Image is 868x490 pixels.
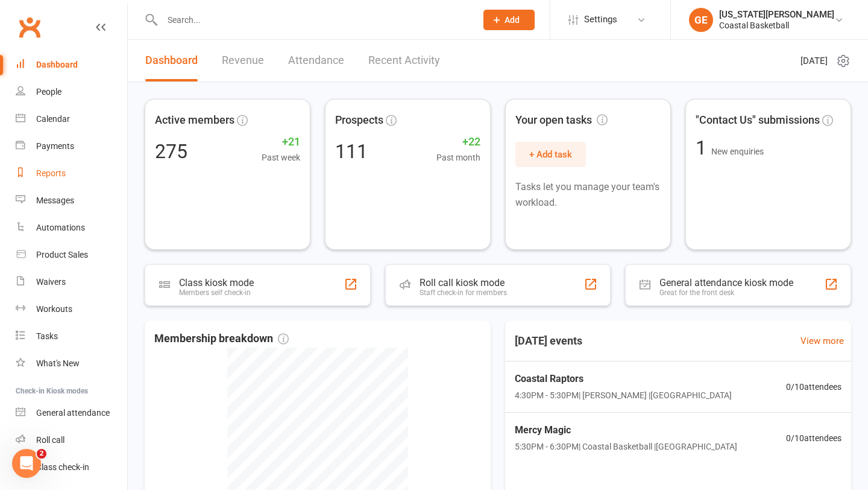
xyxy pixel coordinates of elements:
div: Staff check-in for members [420,288,507,297]
a: Payments [16,133,127,160]
a: Reports [16,160,127,187]
div: Waivers [36,277,66,287]
span: Settings [584,6,617,33]
a: Dashboard [16,51,127,78]
div: People [36,87,61,97]
a: What's New [16,350,127,377]
span: "Contact Us" submissions [696,112,820,129]
a: View more [800,334,844,348]
div: Payments [36,141,74,151]
div: Members self check-in [179,288,254,297]
div: Automations [36,223,85,232]
span: Add [505,15,520,25]
span: Your open tasks [515,112,608,129]
span: +21 [262,133,300,151]
a: Product Sales [16,241,127,269]
div: Tasks [36,331,58,341]
a: Roll call [16,427,127,454]
span: 2 [37,449,46,459]
div: What's New [36,358,80,368]
span: 5:30PM - 6:30PM | Coastal Basketball | [GEOGRAPHIC_DATA] [515,440,737,453]
div: GE [689,8,713,32]
span: 4:30PM - 5:30PM | [PERSON_NAME] | [GEOGRAPHIC_DATA] [515,389,732,402]
span: Coastal Raptors [515,371,732,387]
span: Active members [155,112,234,129]
a: Revenue [222,40,264,81]
span: Membership breakdown [154,330,289,348]
div: Class check-in [36,462,89,472]
a: Clubworx [14,12,45,42]
span: Prospects [335,112,383,129]
div: Workouts [36,304,72,314]
div: General attendance kiosk mode [659,277,793,288]
a: Class kiosk mode [16,454,127,481]
div: Roll call [36,435,64,445]
input: Search... [159,11,468,28]
span: New enquiries [711,147,764,156]
div: Roll call kiosk mode [420,277,507,288]
span: 0 / 10 attendees [786,431,841,445]
div: Great for the front desk [659,288,793,297]
span: Mercy Magic [515,422,737,438]
button: Add [483,10,535,30]
p: Tasks let you manage your team's workload. [515,179,661,210]
iframe: Intercom live chat [12,449,41,478]
span: +22 [436,133,480,151]
span: Past week [262,151,300,164]
span: 0 / 10 attendees [786,380,841,393]
div: Coastal Basketball [719,20,834,31]
div: Messages [36,196,74,205]
div: Calendar [36,114,70,124]
div: 111 [335,142,368,161]
a: People [16,78,127,106]
a: Tasks [16,323,127,350]
div: Product Sales [36,250,88,259]
div: [US_STATE][PERSON_NAME] [719,9,834,20]
a: Automations [16,214,127,241]
div: General attendance [36,408,110,418]
a: Messages [16,187,127,214]
a: Waivers [16,269,127,296]
a: Dashboard [145,40,198,81]
div: Class kiosk mode [179,277,254,288]
a: General attendance kiosk mode [16,399,127,427]
span: [DATE] [800,54,828,68]
h3: [DATE] events [505,330,592,352]
a: Attendance [288,40,344,81]
a: Workouts [16,296,127,323]
span: 1 [696,136,711,159]
div: 275 [155,142,187,161]
a: Recent Activity [368,40,440,81]
a: Calendar [16,106,127,133]
button: + Add task [515,142,586,167]
div: Reports [36,168,66,178]
div: Dashboard [36,60,78,69]
span: Past month [436,151,480,164]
